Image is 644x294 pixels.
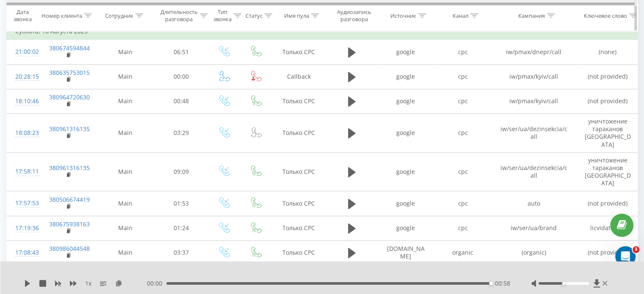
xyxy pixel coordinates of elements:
[7,9,38,23] div: Дата звонка
[492,152,576,191] td: iw/ser/ua/dezinsekcia/call
[155,216,208,240] td: 01:24
[434,113,492,152] td: cpc
[518,12,545,19] div: Кампания
[434,191,492,216] td: cpc
[49,164,90,172] a: 380961316135
[434,152,492,191] td: cpc
[15,93,32,110] div: 18:10:46
[615,246,636,267] iframe: Intercom live chat
[576,152,640,191] td: уничтожение тараканов [GEOGRAPHIC_DATA]
[576,240,640,265] td: (not provided)
[492,191,576,216] td: auto
[15,195,32,212] div: 17:57:53
[377,40,434,64] td: google
[15,163,32,180] div: 17:58:11
[377,113,434,152] td: google
[96,240,155,265] td: Main
[434,64,492,89] td: cpc
[334,9,375,23] div: Аудиозапись разговора
[155,89,208,113] td: 00:48
[15,44,32,60] div: 21:00:02
[41,12,82,19] div: Номер клиента
[584,12,627,19] div: Ключевое слово
[390,12,416,19] div: Источник
[576,191,640,216] td: (not provided)
[377,152,434,191] td: google
[49,44,90,52] a: 380674594844
[434,216,492,240] td: cpc
[271,89,326,113] td: Только СРС
[160,9,198,23] div: Длительность разговора
[434,240,492,265] td: organic
[49,69,90,77] a: 380635753015
[576,40,640,64] td: (none)
[96,152,155,191] td: Main
[377,240,434,265] td: [DOMAIN_NAME]
[492,240,576,265] td: (organic)
[434,40,492,64] td: cpc
[492,40,576,64] td: iw/pmax/dnepr/call
[377,64,434,89] td: google
[492,64,576,89] td: iw/pmax/kyiv/call
[49,220,90,228] a: 380675938163
[96,216,155,240] td: Main
[96,89,155,113] td: Main
[155,240,208,265] td: 03:37
[147,279,166,288] span: 00:00
[96,113,155,152] td: Main
[15,245,32,261] div: 17:08:43
[434,89,492,113] td: cpc
[377,89,434,113] td: google
[271,113,326,152] td: Только СРС
[576,64,640,89] td: (not provided)
[213,9,232,23] div: Тип звонка
[96,191,155,216] td: Main
[155,113,208,152] td: 03:29
[271,64,326,89] td: Callback
[495,279,510,288] span: 00:58
[96,64,155,89] td: Main
[271,152,326,191] td: Только СРС
[49,245,90,253] a: 380986044548
[453,12,468,19] div: Канал
[15,69,32,85] div: 20:28:15
[562,282,565,285] div: Accessibility label
[49,195,90,203] a: 380506674419
[489,282,493,285] div: Accessibility label
[377,216,434,240] td: google
[492,89,576,113] td: iw/pmax/kyiv/call
[85,279,91,288] span: 1 x
[576,89,640,113] td: (not provided)
[15,125,32,141] div: 18:08:23
[271,216,326,240] td: Только СРС
[155,152,208,191] td: 09:09
[105,12,133,19] div: Сотрудник
[246,12,263,19] div: Статус
[633,246,639,253] span: 3
[155,64,208,89] td: 00:00
[155,191,208,216] td: 01:53
[576,113,640,152] td: уничтожение тараканов [GEOGRAPHIC_DATA]
[15,220,32,236] div: 17:19:36
[49,93,90,101] a: 380964720630
[492,216,576,240] td: iw/ser/ua/brand
[492,113,576,152] td: iw/ser/ua/dezinsekcia/call
[96,40,155,64] td: Main
[49,125,90,133] a: 380961316135
[271,40,326,64] td: Только СРС
[284,12,309,19] div: Имя пула
[271,240,326,265] td: Только СРС
[271,191,326,216] td: Только СРС
[576,216,640,240] td: licvidator ua
[155,40,208,64] td: 06:51
[377,191,434,216] td: google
